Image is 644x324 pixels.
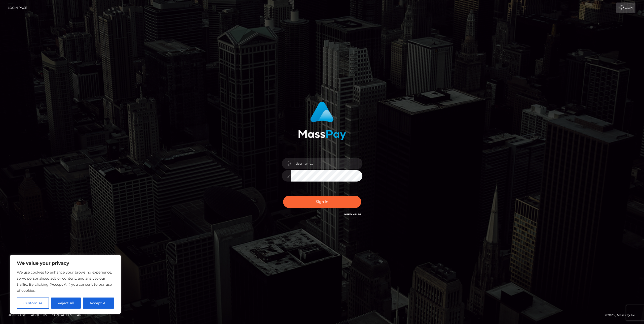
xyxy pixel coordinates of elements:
a: Homepage [6,311,28,319]
div: We value your privacy [10,255,121,314]
input: Username... [291,158,362,169]
p: We value your privacy [17,260,114,266]
a: Login [616,3,635,13]
img: MassPay Login [298,102,346,140]
button: Accept All [83,298,114,309]
a: Login Page [8,3,27,13]
div: © 2025 , MassPay Inc. [605,312,640,318]
a: Contact Us [50,311,74,319]
button: Customise [17,298,49,309]
a: API [75,311,85,319]
a: Need Help? [344,213,361,216]
a: About Us [29,311,49,319]
button: Reject All [51,298,81,309]
button: Sign in [283,196,361,208]
p: We use cookies to enhance your browsing experience, serve personalised ads or content, and analys... [17,269,114,293]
